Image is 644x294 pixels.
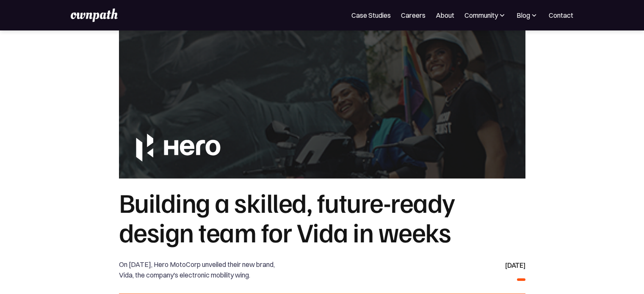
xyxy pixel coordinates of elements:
[351,10,391,20] a: Case Studies
[119,259,279,281] div: On [DATE], Hero MotoCorp unveiled their new brand, Vida, the company's electronic mobility wing.
[505,259,525,271] div: [DATE]
[517,10,530,20] div: Blog
[517,10,539,20] div: Blog
[401,10,426,20] a: Careers
[119,187,525,247] h1: Building a skilled, future-ready design team for Vida in weeks
[464,10,506,20] div: Community
[436,10,454,20] a: About
[464,10,498,20] div: Community
[549,10,573,20] a: Contact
